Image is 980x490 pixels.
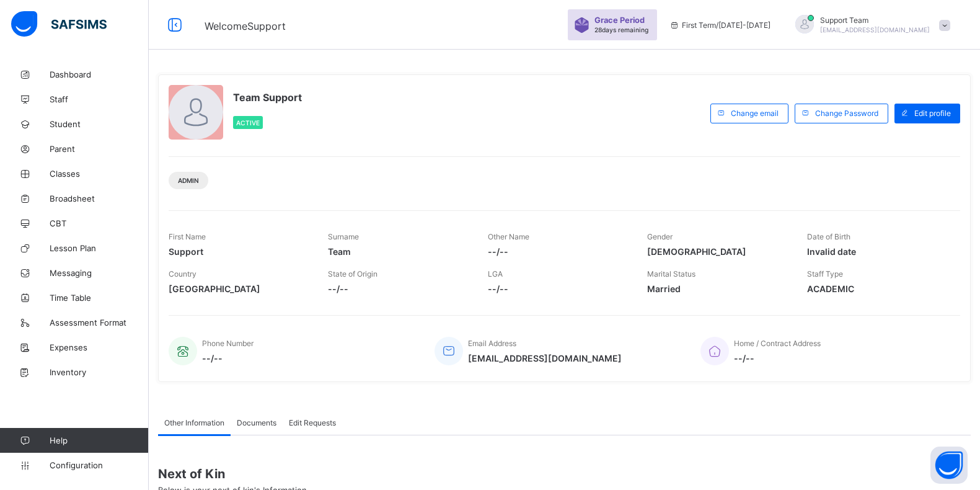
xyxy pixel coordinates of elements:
span: Inventory [50,367,149,377]
span: 28 days remaining [594,26,648,33]
span: Team Support [233,91,302,104]
span: Time Table [50,293,149,303]
span: Next of Kin [158,466,971,481]
span: --/-- [734,353,821,363]
span: Support Team [820,16,930,25]
span: LGA [488,269,503,278]
span: Change Password [815,109,878,118]
span: Edit profile [914,109,951,118]
span: First Name [169,232,206,241]
span: State of Origin [328,269,377,278]
span: Classes [50,169,149,179]
span: [EMAIL_ADDRESS][DOMAIN_NAME] [468,353,622,363]
span: session/term information [669,20,770,30]
img: safsims [11,11,107,37]
span: Student [50,119,149,129]
div: SupportTeam [783,15,956,35]
span: [GEOGRAPHIC_DATA] [169,283,309,294]
span: Marital Status [647,269,695,278]
span: Edit Requests [289,418,336,427]
span: Active [236,119,260,127]
span: Change email [731,109,779,118]
span: Expenses [50,342,149,352]
span: Configuration [50,460,148,470]
button: Open asap [930,447,968,484]
span: [EMAIL_ADDRESS][DOMAIN_NAME] [820,26,930,33]
span: Parent [50,144,149,154]
span: Surname [328,232,359,241]
span: Staff Type [807,269,843,278]
span: Email Address [468,339,516,348]
span: Messaging [50,268,149,278]
span: Support [169,246,309,257]
span: Home / Contract Address [734,339,821,348]
span: Grace Period [594,16,645,25]
span: Assessment Format [50,318,149,327]
span: --/-- [202,353,254,363]
span: Dashboard [50,69,149,79]
span: Team [328,246,469,257]
span: Invalid date [807,246,948,257]
span: --/-- [328,283,469,294]
span: Gender [647,232,673,241]
span: --/-- [488,246,629,257]
span: Documents [237,418,276,427]
span: Other Information [164,418,224,427]
span: Staff [50,94,149,104]
span: Country [169,269,196,278]
span: ACADEMIC [807,283,948,294]
span: Phone Number [202,339,254,348]
span: Lesson Plan [50,243,149,253]
span: --/-- [488,283,629,294]
span: CBT [50,218,149,228]
span: Date of Birth [807,232,850,241]
span: Admin [178,177,199,184]
span: [DEMOGRAPHIC_DATA] [647,246,788,257]
img: sticker-purple.71386a28dfed39d6af7621340158ba97.svg [574,17,589,33]
span: Other Name [488,232,529,241]
span: Broadsheet [50,194,149,203]
span: Married [647,283,788,294]
span: Help [50,435,148,445]
span: Welcome Support [205,20,286,32]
